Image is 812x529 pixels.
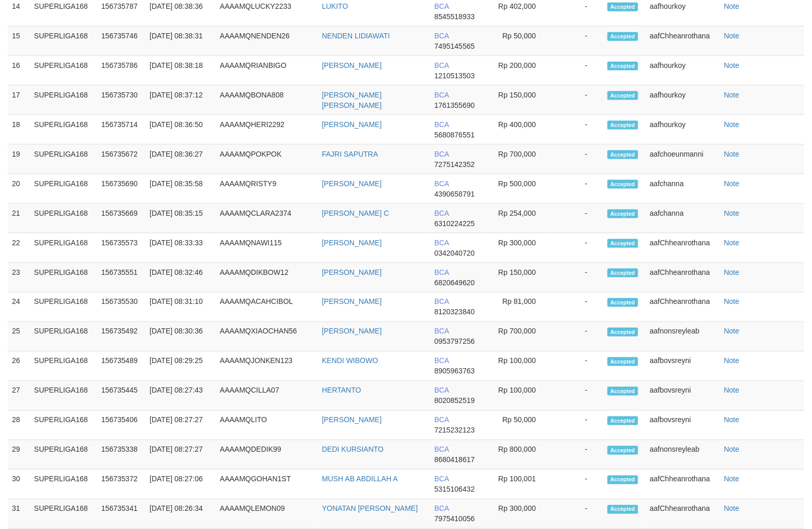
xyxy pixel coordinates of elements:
td: AAAAMQCLARA2374 [215,204,318,233]
td: [DATE] 08:35:15 [145,204,215,233]
td: 156735341 [97,499,145,529]
td: 16 [8,56,30,86]
a: [PERSON_NAME] [322,298,382,306]
span: BCA [435,357,449,365]
a: Note [724,150,740,158]
span: Accepted [607,269,639,277]
td: 156735406 [97,411,145,440]
span: BCA [435,298,449,306]
td: aafChheanrothana [646,470,720,499]
span: 7275142352 [435,160,475,169]
td: SUPERLIGA168 [30,204,97,233]
td: Rp 400,000 [486,115,551,145]
span: Accepted [607,150,639,159]
td: SUPERLIGA168 [30,115,97,145]
td: 156735746 [97,26,145,56]
td: [DATE] 08:38:18 [145,56,215,86]
span: BCA [435,61,449,69]
td: AAAAMQRISTY9 [215,174,318,204]
td: aafnonsreyleab [646,440,720,470]
span: Accepted [607,121,639,130]
span: Accepted [607,446,639,455]
a: [PERSON_NAME] [322,61,382,69]
td: Rp 500,000 [486,174,551,204]
span: Accepted [607,298,639,307]
span: Accepted [607,387,639,396]
td: [DATE] 08:37:12 [145,86,215,115]
td: - [551,115,603,145]
span: BCA [435,505,449,513]
td: 24 [8,293,30,322]
td: aafChheanrothana [646,263,720,293]
td: aafbovsreyni [646,411,720,440]
span: Accepted [607,505,639,514]
td: aafChheanrothana [646,499,720,529]
td: 31 [8,499,30,529]
td: [DATE] 08:36:50 [145,115,215,145]
span: BCA [435,446,449,454]
td: - [551,263,603,293]
a: DEDI KURSIANTO [322,446,384,454]
td: 21 [8,204,30,233]
span: BCA [435,2,449,10]
td: - [551,381,603,411]
td: [DATE] 08:27:43 [145,381,215,411]
td: AAAAMQDIKBOW12 [215,263,318,293]
td: 156735372 [97,470,145,499]
td: - [551,26,603,56]
td: 19 [8,145,30,174]
a: HERTANTO [322,386,361,395]
td: Rp 100,000 [486,352,551,381]
td: 156735669 [97,204,145,233]
a: [PERSON_NAME] [322,327,382,336]
td: aafbovsreyni [646,381,720,411]
a: Note [724,386,740,395]
span: Accepted [607,91,639,100]
a: [PERSON_NAME] [322,120,382,129]
td: 156735530 [97,293,145,322]
td: 17 [8,86,30,115]
a: Note [724,327,740,336]
span: 1210513503 [435,72,475,80]
td: - [551,322,603,352]
span: Accepted [607,3,639,11]
td: [DATE] 08:38:31 [145,26,215,56]
td: SUPERLIGA168 [30,145,97,174]
span: 7495145565 [435,42,475,50]
td: AAAAMQLITO [215,411,318,440]
span: 6820649620 [435,279,475,287]
span: 5680876551 [435,131,475,139]
td: SUPERLIGA168 [30,263,97,293]
td: 23 [8,263,30,293]
td: aafbovsreyni [646,352,720,381]
td: Rp 300,000 [486,233,551,263]
span: 8020852519 [435,397,475,405]
td: [DATE] 08:31:10 [145,293,215,322]
span: Accepted [607,328,639,337]
span: 8905963763 [435,367,475,375]
td: - [551,470,603,499]
td: [DATE] 08:35:58 [145,174,215,204]
td: aafChheanrothana [646,293,720,322]
a: Note [724,179,740,188]
td: AAAAMQHERI2292 [215,115,318,145]
a: Note [724,61,740,69]
td: aafchanna [646,204,720,233]
td: AAAAMQDEDIK99 [215,440,318,470]
td: 156735672 [97,145,145,174]
td: aafnonsreyleab [646,322,720,352]
span: BCA [435,416,449,424]
td: 18 [8,115,30,145]
span: Accepted [607,32,639,41]
span: 1761355690 [435,101,475,109]
td: - [551,411,603,440]
td: 156735714 [97,115,145,145]
td: AAAAMQNAWI115 [215,233,318,263]
a: Note [724,91,740,99]
span: Accepted [607,210,639,218]
td: 156735551 [97,263,145,293]
td: SUPERLIGA168 [30,174,97,204]
a: Note [724,32,740,40]
td: Rp 150,000 [486,86,551,115]
a: LUKITO [322,2,348,10]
